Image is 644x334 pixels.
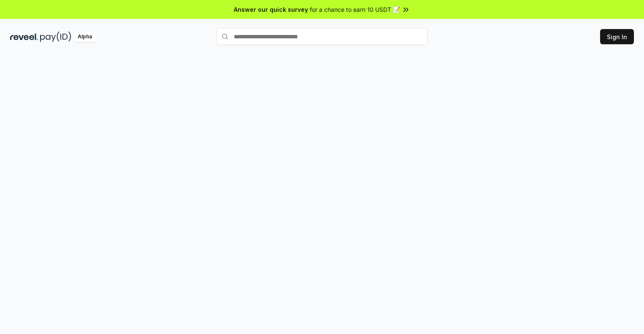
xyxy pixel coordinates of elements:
[10,32,38,42] img: reveel_dark
[40,32,71,42] img: pay_id
[310,5,400,14] span: for a chance to earn 10 USDT 📝
[73,32,97,42] div: Alpha
[234,5,308,14] span: Answer our quick survey
[600,29,634,44] button: Sign In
